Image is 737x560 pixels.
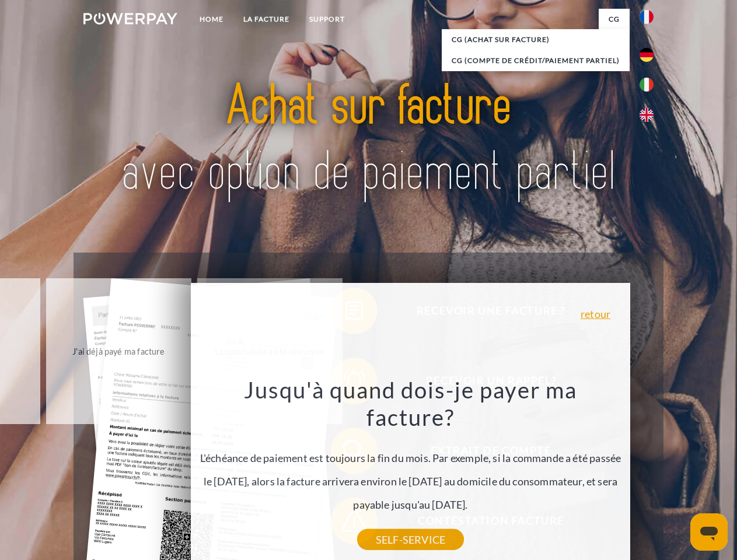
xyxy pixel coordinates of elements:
img: fr [640,10,654,24]
img: de [640,48,654,62]
a: Support [299,9,355,30]
a: retour [581,309,610,319]
div: J'ai déjà payé ma facture [53,343,184,359]
a: CG (Compte de crédit/paiement partiel) [442,50,630,71]
img: en [640,108,654,122]
a: Home [190,9,233,30]
a: CG (achat sur facture) [442,29,630,50]
a: CG [599,9,630,30]
a: SELF-SERVICE [357,529,464,550]
img: title-powerpay_fr.svg [111,56,626,223]
img: it [640,78,654,92]
iframe: Bouton de lancement de la fenêtre de messagerie [690,513,728,551]
h3: Jusqu'à quand dois-je payer ma facture? [198,376,624,432]
div: L'échéance de paiement est toujours la fin du mois. Par exemple, si la commande a été passée le [... [198,376,624,540]
img: logo-powerpay-white.svg [83,13,177,24]
a: LA FACTURE [233,9,299,30]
